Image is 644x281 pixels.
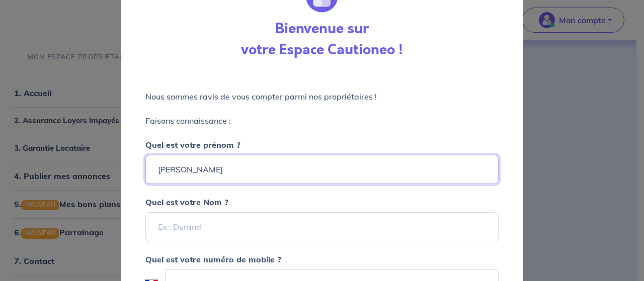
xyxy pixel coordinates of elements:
[145,115,499,127] p: Faisons connaissance :
[145,212,499,241] input: Ex : Durand
[241,42,403,59] h3: votre Espace Cautioneo !
[145,140,240,150] strong: Quel est votre prénom ?
[275,21,369,38] h3: Bienvenue sur
[145,155,499,184] input: Ex : Martin
[145,197,228,207] strong: Quel est votre Nom ?
[145,90,499,103] p: Nous sommes ravis de vous compter parmi nos propriétaires !
[145,254,281,264] strong: Quel est votre numéro de mobile ?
